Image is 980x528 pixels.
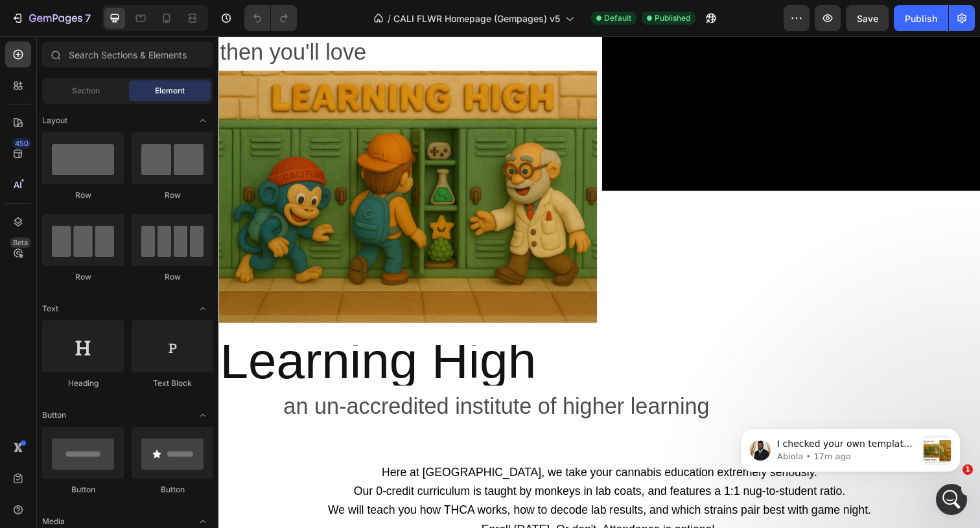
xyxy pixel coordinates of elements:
div: Button [42,484,124,496]
span: Enroll [DATE]. Or don't. Attendance is optional. [268,497,509,510]
div: Beta [10,237,31,248]
span: / [388,12,391,25]
div: Text Block [132,378,213,389]
span: Here at [GEOGRAPHIC_DATA], we take your cannabis education extremely seriously. [167,438,611,451]
span: Text [42,303,58,315]
div: Row [42,271,124,283]
span: Our 0-credit curriculum is taught by monkeys in lab coats, and features a 1:1 nug-to-student ratio. [138,458,640,471]
div: 450 [12,138,31,149]
span: Section [72,85,100,97]
button: Publish [894,5,948,31]
div: Publish [905,12,937,25]
span: Toggle open [192,298,213,319]
iframe: Intercom live chat [936,484,967,515]
div: Heading [42,378,124,389]
span: Save [857,13,878,24]
span: Element [155,85,185,97]
span: Layout [42,115,67,126]
span: 1 [962,464,973,475]
div: Undo/Redo [244,5,297,31]
span: Toggle open [192,110,213,131]
button: Save [846,5,889,31]
span: CALI FLWR Homepage (Gempages) v5 [393,12,560,25]
span: Media [42,516,65,527]
span: an un-accredited institute of higher learning [66,365,501,390]
span: Toggle open [192,405,213,426]
div: Button [132,484,213,496]
span: Published [655,12,690,24]
div: Row [132,189,213,201]
p: Message from Abiola, sent 17m ago [56,49,196,60]
iframe: Intercom notifications message [721,402,980,493]
div: Row [42,189,124,201]
span: Button [42,409,66,421]
iframe: Design area [218,36,980,528]
input: Search Sections & Elements [42,42,213,67]
span: I checked your own template and it looks like this [URL][DOMAIN_NAME]: [URL][DOMAIN_NAME][DOMAIN_... [56,36,192,111]
span: Default [604,12,631,24]
span: We will teach you how THCA works, how to decode lab results, and which strains pair best with gam... [111,477,666,490]
div: Row [132,271,213,283]
button: 7 [5,5,97,31]
p: 7 [85,10,91,26]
